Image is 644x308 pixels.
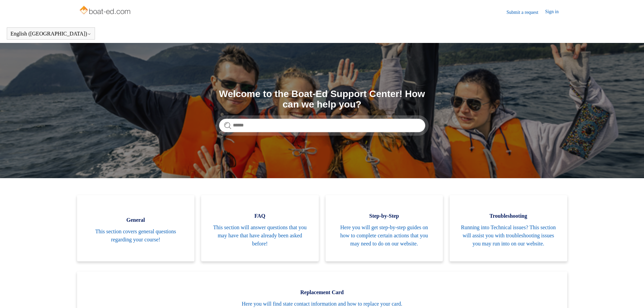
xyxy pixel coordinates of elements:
span: Replacement Card [87,288,557,297]
span: General [87,216,185,224]
div: Live chat [621,285,639,303]
input: Search [219,119,425,132]
span: This section will answer questions that you may have that have already been asked before! [211,223,309,248]
a: Submit a request [506,9,545,16]
span: Troubleshooting [460,212,557,220]
a: Step-by-Step Here you will get step-by-step guides on how to complete certain actions that you ma... [326,195,443,261]
span: Here you will find state contact information and how to replace your card. [87,300,557,308]
button: English ([GEOGRAPHIC_DATA]) [10,31,91,37]
img: Boat-Ed Help Center home page [79,4,133,18]
h1: Welcome to the Boat-Ed Support Center! How can we help you? [219,89,425,110]
a: General This section covers general questions regarding your course! [77,195,195,261]
a: Troubleshooting Running into Technical issues? This section will assist you with troubleshooting ... [450,195,567,261]
a: FAQ This section will answer questions that you may have that have already been asked before! [201,195,319,261]
a: Sign in [545,8,565,16]
span: FAQ [211,212,309,220]
span: Step-by-Step [336,212,433,220]
span: Running into Technical issues? This section will assist you with troubleshooting issues you may r... [460,223,557,248]
span: This section covers general questions regarding your course! [87,228,185,244]
span: Here you will get step-by-step guides on how to complete certain actions that you may need to do ... [336,223,433,248]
